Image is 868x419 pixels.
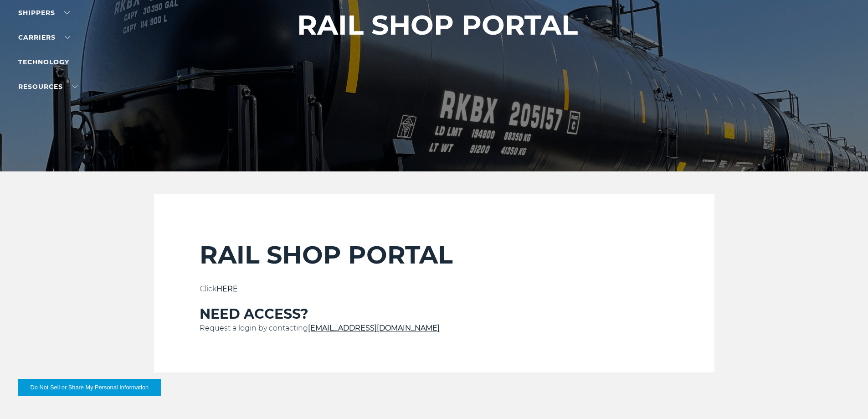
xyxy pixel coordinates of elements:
[18,379,161,396] button: Do Not Sell or Share My Personal Information
[18,9,70,17] a: SHIPPERS
[18,83,77,91] a: RESOURCES
[200,240,669,270] h2: RAIL SHOP PORTAL
[200,305,669,323] h3: NEED ACCESS?
[308,324,440,332] a: [EMAIL_ADDRESS][DOMAIN_NAME]
[216,285,238,293] a: HERE
[200,284,669,295] p: Click
[200,323,669,334] p: Request a login by contacting
[18,58,69,66] a: Technology
[297,10,578,41] h1: RAIL SHOP PORTAL
[18,33,70,41] a: Carriers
